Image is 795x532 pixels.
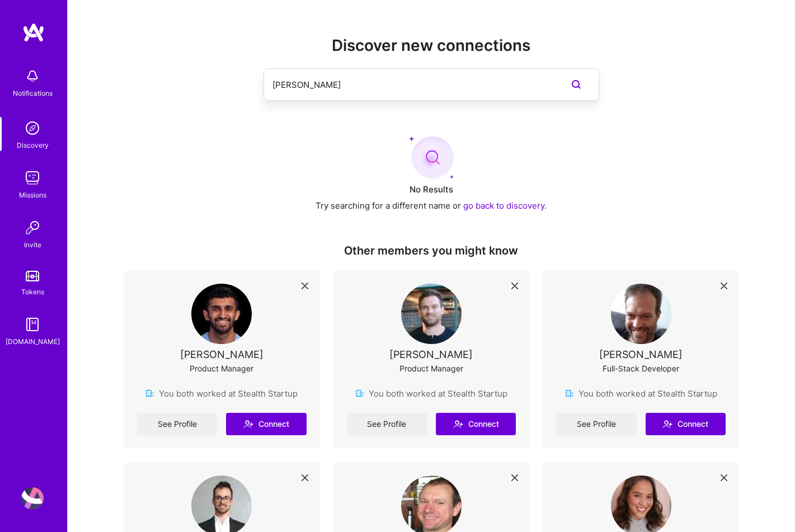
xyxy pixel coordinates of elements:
a: See Profile [347,413,427,435]
a: See Profile [137,413,217,435]
i: icon Close [721,474,727,481]
div: Tokens [21,286,44,298]
input: Search builders by name [272,70,545,99]
img: No Results [409,136,454,178]
i: icon Connect [453,419,463,429]
a: See Profile [556,413,636,435]
img: company icon [565,389,574,398]
i: icon Connect [662,419,672,429]
div: You both worked at Stealth Startup [565,388,717,399]
div: Try searching for a different name or [316,200,547,211]
i: icon Close [302,474,308,481]
img: company icon [355,389,364,398]
div: Other members you might know [124,245,739,257]
i: icon Close [721,283,727,289]
img: logo [22,22,45,43]
button: Connect [646,413,726,435]
img: company icon [145,389,154,398]
i: icon SearchPurple [570,78,583,91]
div: [PERSON_NAME] [599,349,683,360]
div: [PERSON_NAME] [180,349,264,360]
div: Invite [24,239,41,251]
img: discovery [21,117,44,139]
div: Full-Stack Developer [603,362,679,374]
div: Notifications [13,87,53,99]
button: Connect [226,413,306,435]
div: No Results [410,183,453,195]
img: guide book [21,313,44,336]
div: Product Manager [190,362,253,374]
img: User Avatar [21,487,44,510]
img: Invite [21,216,44,239]
img: teamwork [21,167,44,189]
h2: Discover new connections [124,36,739,55]
img: User Avatar [401,284,462,344]
i: icon Connect [243,419,253,429]
i: icon Close [302,283,308,289]
div: Missions [19,189,46,201]
i: icon Close [511,474,518,481]
div: You both worked at Stealth Startup [355,388,507,399]
img: User Avatar [191,284,252,344]
button: go back to discovery. [463,200,547,211]
i: icon Close [511,283,518,289]
img: tokens [26,271,39,281]
img: bell [21,65,44,87]
div: You both worked at Stealth Startup [145,388,298,399]
div: [DOMAIN_NAME] [6,336,60,347]
div: Product Manager [399,362,463,374]
img: User Avatar [611,284,671,344]
button: Connect [436,413,516,435]
div: [PERSON_NAME] [389,349,473,360]
div: Discovery [17,139,49,151]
